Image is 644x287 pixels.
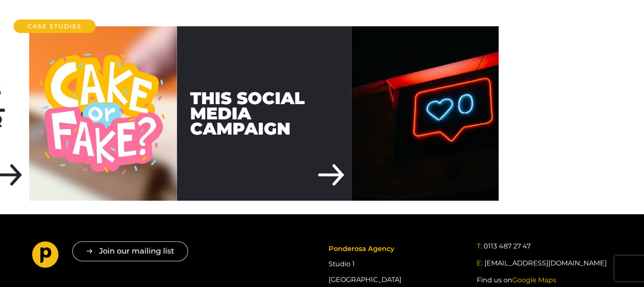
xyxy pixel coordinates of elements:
div: THIS Social Media Campaign [177,26,351,201]
img: Whitworths Sugar Social & Influencer Campaign [29,26,177,201]
img: THIS Social Media Campaign [351,26,498,201]
h2: Case Studies [14,19,96,33]
a: THIS Social Media Campaign THIS Social Media Campaign [177,26,499,201]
